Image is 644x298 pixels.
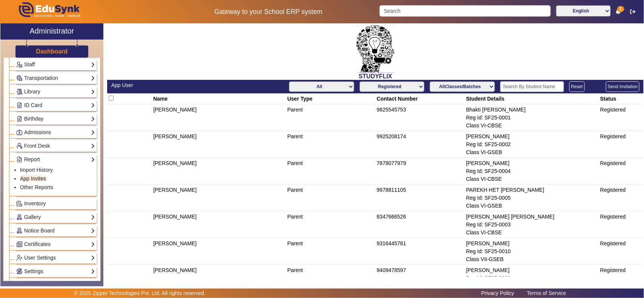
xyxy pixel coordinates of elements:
h2: Administrator [29,26,74,35]
td: Registered [599,238,643,265]
td: Registered [599,131,643,158]
a: Other Reports [20,184,53,190]
td: 7878077979 [375,158,465,185]
div: Class VI-GSEB [466,202,598,210]
td: 8347666526 [375,211,465,238]
div: Reg Id: SF25-0005 [466,194,598,202]
td: Registered [599,211,643,238]
div: Reg Id: SF25-0002 [466,141,598,148]
td: 9825545753 [375,104,465,131]
div: Reg Id: SF25-0001 [466,114,598,122]
a: Privacy Policy [478,288,518,298]
h2: STUDYFLIX [107,73,644,80]
td: Parent [286,265,375,292]
a: Dashboard [36,47,68,55]
span: Inventory [24,200,46,206]
td: 9978811105 [375,185,465,211]
td: Registered [599,185,643,211]
th: Name [152,93,286,104]
div: [PERSON_NAME] [466,159,598,167]
td: Parent [286,185,375,211]
div: App User [111,81,372,89]
a: Administrator [0,23,103,40]
h3: Dashboard [36,48,68,55]
div: Class VI-CBSE [466,122,598,130]
th: Contact Number [375,93,465,104]
div: [PERSON_NAME] [466,240,598,248]
div: [PERSON_NAME] [466,133,598,141]
button: Send Invitation [606,81,639,92]
div: Class VII-GSEB [466,255,598,263]
td: Registered [599,265,643,292]
div: [PERSON_NAME] [466,266,598,274]
div: Bhakti [PERSON_NAME] [466,106,598,114]
td: [PERSON_NAME] [152,185,286,211]
th: Student Details [465,93,599,104]
a: App Invites [20,176,46,182]
a: Promotion [16,281,95,289]
span: 1 [617,6,624,12]
h5: Gateway to your School ERP system [165,8,372,16]
td: Parent [286,158,375,185]
td: [PERSON_NAME] [152,131,286,158]
td: Registered [599,158,643,185]
input: Search By Student Name [500,81,564,92]
td: [PERSON_NAME] [152,238,286,265]
a: Import History [20,167,53,173]
td: [PERSON_NAME] [152,158,286,185]
div: Reg Id: SF25-0010 [466,248,598,255]
td: [PERSON_NAME] [152,211,286,238]
div: Reg Id: SF25-0009 [466,274,598,282]
td: [PERSON_NAME] [152,104,286,131]
div: Reg Id: SF25-0004 [466,167,598,175]
img: Inventory.png [17,201,22,206]
div: Class VI-CBSE [466,175,598,183]
img: 2da83ddf-6089-4dce-a9e2-416746467bdd [357,25,394,73]
td: [PERSON_NAME] [152,265,286,292]
a: Terms of Service [523,288,570,298]
div: Reg Id: SF25-0003 [466,221,598,229]
th: User Type [286,93,375,104]
button: Reset [569,81,585,92]
td: Parent [286,131,375,158]
td: Parent [286,104,375,131]
div: PAREKH HET [PERSON_NAME] [466,186,598,194]
td: Parent [286,238,375,265]
div: Class VI-GSEB [466,148,598,156]
input: Search [380,5,550,17]
a: Inventory [16,199,95,208]
td: 9925208174 [375,131,465,158]
td: Registered [599,104,643,131]
td: 9409478597 [375,265,465,292]
p: © 2025 Zipper Technologies Pvt. Ltd. All rights reserved. [74,289,206,297]
td: Parent [286,211,375,238]
td: 9316445781 [375,238,465,265]
th: Status [599,93,643,104]
div: [PERSON_NAME] [PERSON_NAME] [466,213,598,221]
div: Class VI-CBSE [466,229,598,237]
